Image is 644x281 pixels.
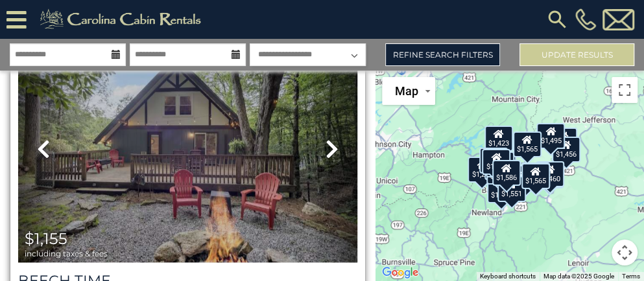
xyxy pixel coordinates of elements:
[385,43,500,66] a: Refine Search Filters
[480,148,508,174] div: $1,470
[612,77,638,103] button: Toggle fullscreen view
[492,160,521,186] div: $1,586
[484,126,513,152] div: $1,423
[519,43,634,66] button: Update Results
[482,148,510,174] div: $1,574
[395,84,418,98] span: Map
[379,264,422,281] img: Google
[521,163,550,188] div: $1,478
[480,272,536,281] button: Keyboard shortcuts
[622,273,640,280] a: Terms (opens in new tab)
[543,273,614,280] span: Map data ©2025 Google
[513,131,542,157] div: $1,565
[25,229,67,248] span: $1,155
[536,123,565,149] div: $1,495
[552,136,580,162] div: $1,456
[382,77,435,105] button: Change map style
[536,161,564,187] div: $1,460
[545,8,569,31] img: search-regular.svg
[33,6,212,32] img: Khaki-logo.png
[487,177,516,203] div: $1,397
[18,36,357,263] img: thumbnail_167467513.jpeg
[25,249,108,258] span: including taxes & fees
[612,240,638,265] button: Map camera controls
[497,175,526,201] div: $1,551
[521,163,550,189] div: $1,565
[379,264,422,281] a: Open this area in Google Maps (opens a new window)
[572,8,599,30] a: [PHONE_NUMBER]
[468,157,496,183] div: $1,238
